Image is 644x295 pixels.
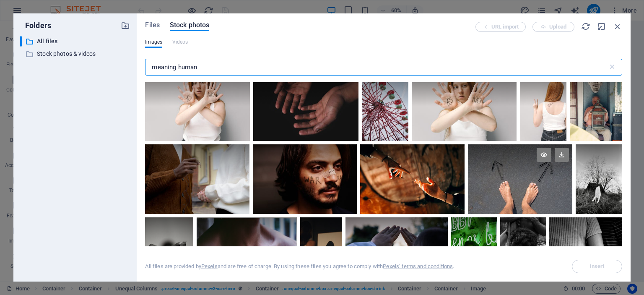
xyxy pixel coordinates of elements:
[597,22,606,31] i: Minimize
[172,37,188,47] span: This file type is not supported by this element
[613,22,622,31] i: Close
[145,59,608,76] input: Search
[20,49,130,59] div: Stock photos & videos
[145,20,160,30] span: Files
[20,20,51,31] p: Folders
[572,260,622,273] span: Select a file first
[201,263,218,269] a: Pexels
[145,263,454,270] div: All files are provided by and are free of charge. By using these files you agree to comply with .
[37,49,115,59] p: Stock photos & videos
[383,263,453,269] a: Pexels’ terms and conditions
[170,20,209,30] span: Stock photos
[145,37,162,47] span: Images
[37,37,115,46] p: All files
[121,21,130,30] i: Create new folder
[581,22,590,31] i: Reload
[20,36,22,47] div: ​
